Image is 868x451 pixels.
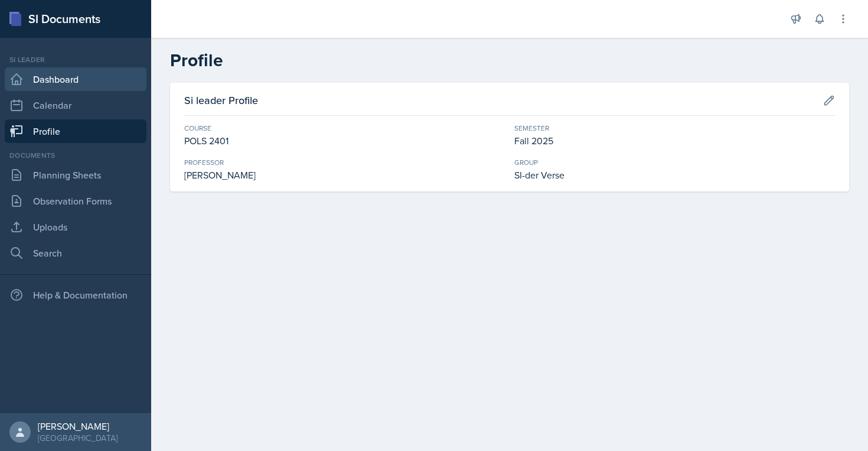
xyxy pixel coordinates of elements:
[184,168,505,182] div: [PERSON_NAME]
[5,54,146,65] div: Si leader
[38,420,118,432] div: [PERSON_NAME]
[514,134,835,148] div: Fall 2025
[5,163,146,187] a: Planning Sheets
[170,50,849,71] h2: Profile
[184,157,505,168] div: Professor
[5,67,146,91] a: Dashboard
[514,123,835,134] div: Semester
[5,215,146,239] a: Uploads
[5,283,146,307] div: Help & Documentation
[514,168,835,182] div: SI-der Verse
[5,119,146,143] a: Profile
[514,157,835,168] div: Group
[38,432,118,444] div: [GEOGRAPHIC_DATA]
[5,93,146,117] a: Calendar
[184,123,505,134] div: Course
[5,150,146,161] div: Documents
[5,189,146,213] a: Observation Forms
[5,241,146,265] a: Search
[184,134,505,148] div: POLS 2401
[184,92,258,108] h3: Si leader Profile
